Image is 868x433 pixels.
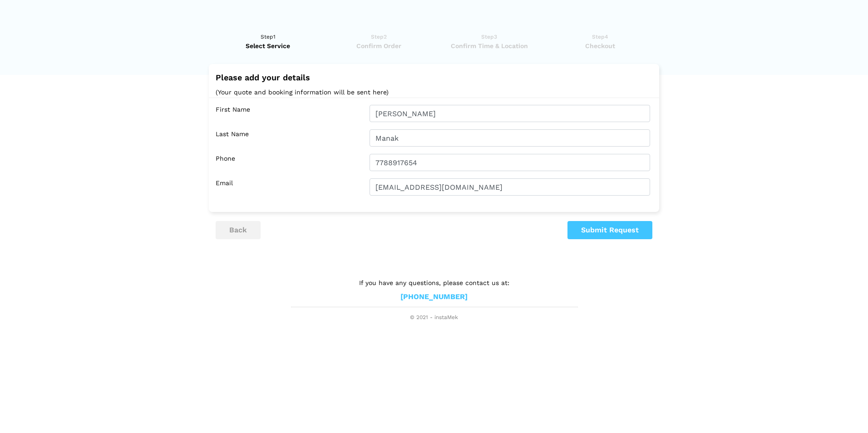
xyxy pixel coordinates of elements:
span: Select Service [216,41,321,50]
span: © 2021 - instaMek [291,314,577,321]
label: Last Name [216,129,363,147]
label: Phone [216,154,363,171]
button: back [216,221,261,239]
p: If you have any questions, please contact us at: [291,278,577,288]
span: Checkout [547,41,652,50]
a: Step1 [216,32,321,50]
a: Step4 [547,32,652,50]
label: Email [216,178,363,196]
a: Step3 [437,32,542,50]
span: Confirm Time & Location [437,41,542,50]
h2: Please add your details [216,73,652,82]
a: Step2 [326,32,431,50]
button: Submit Request [567,221,652,239]
span: Confirm Order [326,41,431,50]
a: [PHONE_NUMBER] [400,292,468,302]
label: First Name [216,105,363,122]
p: (Your quote and booking information will be sent here) [216,87,652,98]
